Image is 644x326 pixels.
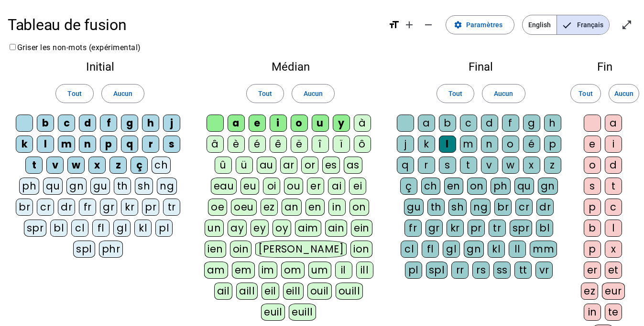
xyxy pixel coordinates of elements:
div: gr [100,199,117,216]
div: é [249,136,266,153]
div: pr [468,220,485,237]
div: cr [37,199,54,216]
div: n [481,136,498,153]
mat-button-toggle-group: Language selection [522,15,610,35]
div: or [301,157,318,174]
div: eill [283,283,304,300]
div: ouill [336,283,363,300]
div: euil [261,304,285,321]
div: spr [510,220,533,237]
span: Tout [258,88,272,99]
div: q [397,157,414,174]
div: g [121,115,138,132]
div: ï [333,136,350,153]
mat-icon: format_size [388,19,400,31]
div: rr [451,262,469,279]
div: h [544,115,561,132]
div: ai [328,178,345,195]
div: th [427,199,445,216]
button: Augmenter la taille de la police [400,15,419,34]
div: br [16,199,33,216]
div: qu [43,178,63,195]
div: w [502,157,519,174]
div: d [481,115,498,132]
div: gn [464,241,484,258]
span: Aucun [494,88,513,99]
div: i [605,136,622,153]
div: gr [426,220,443,237]
div: un [205,220,224,237]
label: Griser les non-mots (expérimental) [8,43,141,52]
span: Tout [67,88,81,99]
div: l [439,136,456,153]
div: s [584,178,601,195]
div: o [291,115,308,132]
div: x [88,157,106,174]
div: ë [291,136,308,153]
div: ê [270,136,287,153]
div: [PERSON_NAME] [255,241,347,258]
button: Paramètres [446,15,514,34]
div: dr [58,199,75,216]
button: Entrer en plein écran [617,15,636,34]
div: à [354,115,371,132]
div: e [249,115,266,132]
span: Tout [448,88,462,99]
div: eau [211,178,237,195]
div: tt [514,262,532,279]
div: im [259,262,277,279]
div: ü [236,157,253,174]
div: p [100,136,117,153]
div: j [163,115,180,132]
h2: Initial [15,61,185,73]
div: k [16,136,33,153]
span: Tout [579,88,592,99]
div: er [307,178,324,195]
button: Aucun [482,84,525,103]
button: Diminuer la taille de la police [419,15,438,34]
div: q [121,136,138,153]
div: ein [351,220,372,237]
h2: Médian [200,61,381,73]
div: ez [581,283,598,300]
div: t [605,178,622,195]
div: l [605,220,622,237]
div: ou [284,178,303,195]
div: è [228,136,245,153]
div: kr [447,220,464,237]
div: ph [19,178,39,195]
div: ill [356,262,373,279]
div: aill [236,283,258,300]
div: s [439,157,456,174]
div: b [584,220,601,237]
div: rs [472,262,490,279]
div: on [467,178,487,195]
div: bl [536,220,553,237]
h1: Tableau de fusion [8,10,381,40]
button: Aucun [101,84,144,103]
div: ail [214,283,233,300]
button: Aucun [609,84,639,103]
div: û [215,157,232,174]
div: c [460,115,477,132]
div: euill [289,304,316,321]
div: t [25,157,43,174]
div: pl [405,262,422,279]
div: gl [443,241,460,258]
div: ouil [307,283,332,300]
div: p [584,241,601,258]
div: oin [230,241,252,258]
div: ç [400,178,417,195]
mat-icon: open_in_full [621,19,633,31]
input: Griser les non-mots (expérimental) [10,44,16,50]
div: î [312,136,329,153]
div: v [46,157,64,174]
button: Tout [570,84,601,103]
span: Paramètres [466,19,502,31]
div: ng [470,199,491,216]
div: eu [240,178,259,195]
div: g [523,115,540,132]
div: spl [73,241,95,258]
div: bl [50,220,67,237]
span: English [523,15,557,34]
